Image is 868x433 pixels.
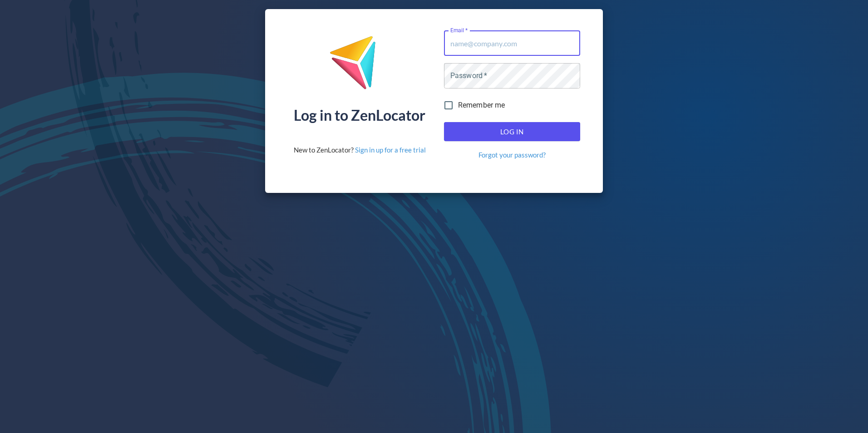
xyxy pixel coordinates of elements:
button: Log In [444,122,580,141]
a: Forgot your password? [478,150,546,160]
span: Remember me [458,100,505,111]
a: Sign in up for a free trial [355,146,426,154]
input: name@company.com [444,30,580,56]
div: Log in to ZenLocator [294,108,425,123]
span: Log In [454,126,570,138]
img: ZenLocator [329,35,390,97]
div: New to ZenLocator? [294,145,426,155]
